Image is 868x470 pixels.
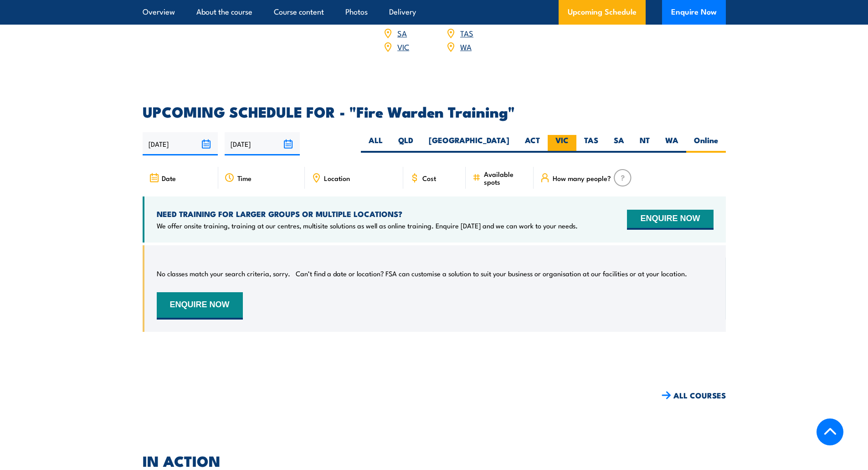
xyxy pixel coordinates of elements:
p: Can’t find a date or location? FSA can customise a solution to suit your business or organisation... [296,269,687,278]
h2: UPCOMING SCHEDULE FOR - "Fire Warden Training" [143,105,726,118]
button: ENQUIRE NOW [627,210,713,230]
label: Online [686,135,726,153]
a: TAS [460,27,473,38]
span: Date [162,174,176,182]
button: ENQUIRE NOW [157,292,243,320]
a: SA [397,27,407,38]
label: SA [606,135,632,153]
a: WA [460,41,472,52]
label: ALL [361,135,390,153]
span: Time [237,174,252,182]
label: TAS [576,135,606,153]
h2: IN ACTION [143,454,726,467]
a: VIC [397,41,409,52]
span: Available spots [484,170,527,186]
span: Location [324,174,350,182]
label: QLD [390,135,421,153]
h4: NEED TRAINING FOR LARGER GROUPS OR MULTIPLE LOCATIONS? [157,209,578,219]
label: WA [657,135,686,153]
label: [GEOGRAPHIC_DATA] [421,135,517,153]
label: ACT [517,135,548,153]
input: To date [225,132,300,155]
label: NT [632,135,657,153]
span: How many people? [553,174,611,182]
p: No classes match your search criteria, sorry. [157,269,290,278]
p: We offer onsite training, training at our centres, multisite solutions as well as online training... [157,221,578,230]
a: ALL COURSES [662,390,726,401]
input: From date [143,132,218,155]
label: VIC [548,135,576,153]
span: Cost [422,174,436,182]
